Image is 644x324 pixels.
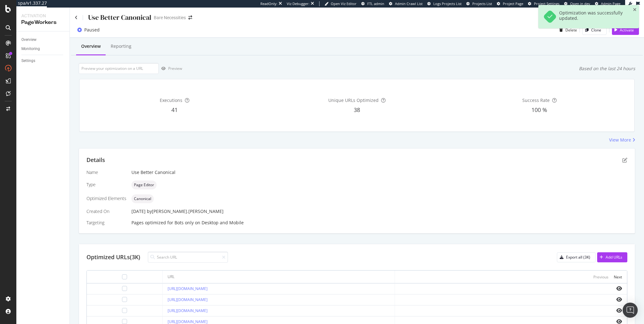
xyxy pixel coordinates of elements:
[616,308,622,313] i: eye
[21,13,64,19] div: Activation
[559,10,628,23] div: Optimization was successfully updated.
[188,15,192,20] div: arrow-right-arrow-left
[593,273,608,281] button: Previous
[633,8,636,12] div: close toast
[531,106,547,114] span: 100 %
[595,1,620,6] a: Admin Page
[622,158,627,163] div: pen-to-square
[168,66,182,71] div: Preview
[503,1,523,6] span: Project Page
[616,286,622,291] i: eye
[331,1,357,6] span: Open Viz Editor
[168,286,208,291] a: [URL][DOMAIN_NAME]
[601,1,620,6] span: Admin Page
[171,106,178,114] span: 41
[21,58,65,64] a: Settings
[593,274,608,280] div: Previous
[260,1,277,6] div: ReadOnly:
[287,1,309,6] div: Viz Debugger:
[131,181,157,189] div: neutral label
[21,36,65,43] a: Overview
[328,97,379,103] span: Unique URLs Optimized
[497,1,523,6] a: Project Page
[395,1,423,6] span: Admin Crawl List
[168,308,208,313] a: [URL][DOMAIN_NAME]
[160,97,182,103] span: Executions
[361,1,384,6] a: FTL admin
[623,303,638,318] div: Open Intercom Messenger
[154,14,186,21] div: Bare Necessities
[86,156,105,164] div: Details
[522,97,550,103] span: Success Rate
[616,319,622,324] i: eye
[148,252,228,263] input: Search URL
[131,220,627,226] div: Pages optimized for on
[79,63,159,74] input: Preview your optimization on a URL
[86,195,126,202] div: Optimized Elements
[564,1,590,6] a: Open in dev
[131,169,627,176] div: Use Better Canonical
[168,274,175,280] div: URL
[21,19,64,26] div: PageWorkers
[466,1,492,6] a: Projects List
[579,65,635,72] div: Based on the last 24 hours
[570,1,590,6] span: Open in dev
[86,182,126,188] div: Type
[131,208,627,215] div: [DATE]
[534,1,559,6] span: Project Settings
[175,220,194,226] div: Bots only
[21,36,36,43] div: Overview
[616,297,622,302] i: eye
[134,183,154,187] span: Page Editor
[21,46,40,52] div: Monitoring
[354,106,360,114] span: 38
[597,252,627,262] button: Add URLs
[131,194,154,203] div: neutral label
[86,169,126,176] div: Name
[84,27,100,33] div: Paused
[86,208,126,215] div: Created On
[81,43,101,49] div: Overview
[614,274,622,280] div: Next
[609,137,631,143] div: View More
[111,43,131,49] div: Reporting
[86,253,140,261] div: Optimized URLs (3K)
[606,254,622,260] div: Add URLs
[472,1,492,6] span: Projects List
[566,254,590,260] div: Export all (3K)
[86,220,126,226] div: Targeting
[159,64,182,74] button: Preview
[614,273,622,281] button: Next
[168,297,208,302] a: [URL][DOMAIN_NAME]
[147,208,224,215] div: by [PERSON_NAME].[PERSON_NAME]
[427,1,462,6] a: Logs Projects List
[75,15,78,20] a: Click to go back
[88,13,151,22] div: Use Better Canonical
[21,46,65,52] a: Monitoring
[389,1,423,6] a: Admin Crawl List
[557,252,596,262] button: Export all (3K)
[21,58,35,64] div: Settings
[433,1,462,6] span: Logs Projects List
[134,197,151,201] span: Canonical
[325,1,357,6] a: Open Viz Editor
[202,220,244,226] div: Desktop and Mobile
[367,1,384,6] span: FTL admin
[609,137,635,143] a: View More
[528,1,559,6] a: Project Settings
